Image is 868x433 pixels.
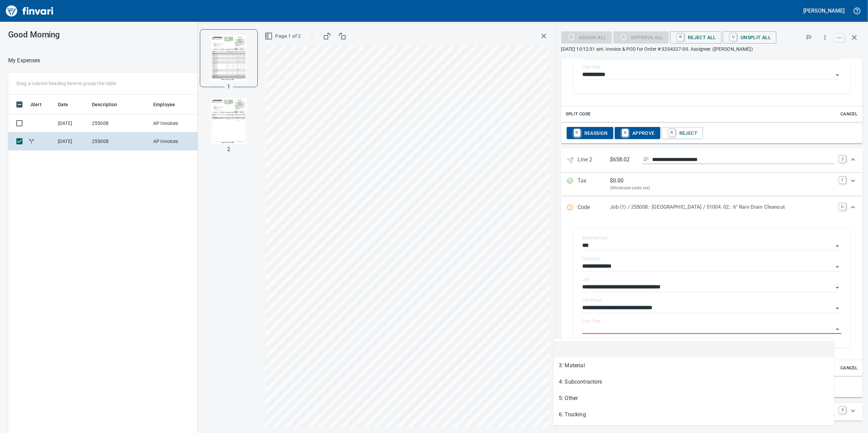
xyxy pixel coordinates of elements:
p: 2 [227,145,230,154]
button: Open [833,241,842,251]
div: Assign All [561,34,612,40]
img: Page 2 [206,98,252,144]
span: Employee [153,100,175,109]
span: Approve [620,127,655,139]
p: $ 0.00 [610,177,624,185]
button: RReject [662,127,703,139]
button: Flag [801,30,816,45]
a: C [839,203,846,210]
button: Close [833,324,842,334]
img: Finvari [4,3,55,19]
span: Close invoice [833,29,863,46]
td: AP Invoices [151,114,202,132]
button: [PERSON_NAME] [802,5,846,16]
a: esc [834,34,845,42]
nav: breadcrumb [8,57,41,65]
a: R [677,33,684,41]
span: Split transaction [28,139,35,143]
span: Cancel [840,364,858,372]
p: My Expenses [8,57,41,65]
div: Expand [561,173,863,196]
a: U [730,33,737,41]
td: 255008 [89,132,151,150]
button: UUnsplit All [723,31,776,44]
li: 3: Material [553,357,834,374]
div: Job Phase required [613,34,669,40]
label: Expense Type [582,236,607,240]
button: Split Code [564,109,593,119]
label: Cost Type [582,65,601,69]
button: RReject All [670,31,722,44]
button: Cancel [838,363,860,373]
p: Drag a column heading here to group the table [16,80,116,87]
div: Expand [561,219,863,376]
button: RReassign [567,127,613,139]
button: Page 1 of 2 [263,30,304,43]
div: Expand [561,123,863,143]
label: Job Phase [582,299,602,303]
td: 255008 [89,114,151,132]
span: Date [58,100,77,109]
label: Job [582,278,589,282]
td: [DATE] [55,132,89,150]
a: 2 [839,156,846,162]
p: Line 2 [578,156,610,165]
p: [DATE] 10:12:31 am. Invoice & POD for Order #:3204327-00. Assignee: ([PERSON_NAME]) [561,46,863,52]
span: Split Code [566,110,591,118]
span: Description [92,100,117,109]
a: 3 [839,407,846,414]
p: Code [578,203,610,212]
a: T [839,177,846,183]
p: Job (1) / 255008.: [GEOGRAPHIC_DATA] / 51004. 02.: 6" Rain Drain Cleanout [610,203,835,211]
span: Description [92,100,126,109]
label: Company [582,257,600,261]
button: Open [833,70,842,80]
span: Employee [153,100,184,109]
button: Open [833,262,842,272]
button: Open [833,283,842,292]
a: R [574,129,580,137]
span: Page 1 of 2 [266,32,301,41]
label: Cost Type [582,319,601,323]
span: Date [58,100,68,109]
li: 4: Subcontractors [553,374,834,390]
p: (Wholesale sales tax) [610,185,835,192]
div: Expand [561,196,863,219]
span: Reassign [572,127,608,139]
li: 6: Trucking [553,406,834,423]
span: Cancel [840,110,858,118]
span: Alert [31,100,42,109]
p: Tax [578,177,610,192]
button: AApprove [615,127,660,139]
h3: Good Morning [8,30,224,39]
p: $658.02 [610,156,637,164]
span: Unsplit All [728,32,771,43]
a: A [622,129,628,137]
td: AP Invoices [151,132,202,150]
button: Open [833,304,842,313]
p: 1 [227,83,230,91]
span: Alert [31,100,50,109]
div: Expand [561,149,863,172]
td: [DATE] [55,114,89,132]
button: More [818,30,833,45]
h5: [PERSON_NAME] [804,7,845,14]
img: Page 1 [206,35,252,81]
li: 5: Other [553,390,834,406]
span: Reject [667,127,697,139]
button: Cancel [838,109,860,119]
a: R [669,129,675,137]
span: Reject All [676,32,716,43]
